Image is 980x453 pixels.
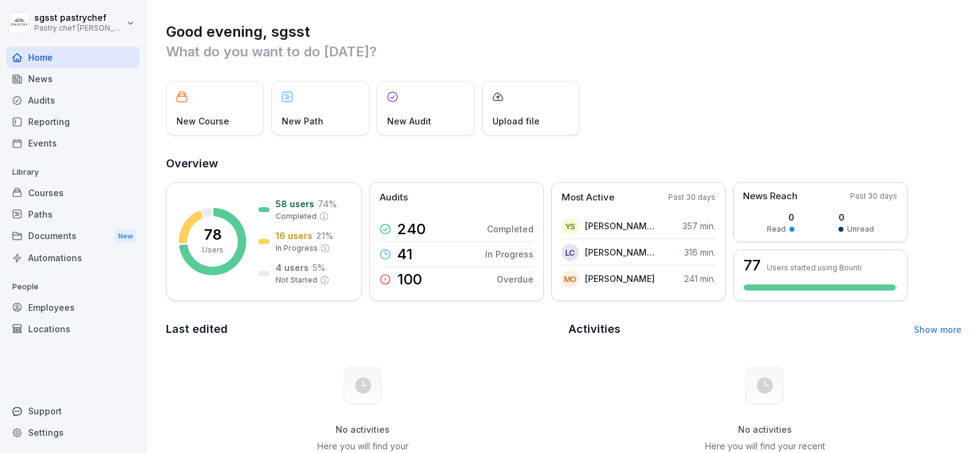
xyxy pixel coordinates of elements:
[115,229,136,243] div: New
[668,192,715,203] p: Past 30 days
[301,424,424,435] h5: No activities
[562,244,579,261] div: LC
[487,223,533,235] p: Completed
[562,218,579,235] div: YS
[397,272,422,287] p: 100
[397,222,426,237] p: 240
[497,273,533,286] p: Overdue
[166,155,962,172] h2: Overview
[6,68,140,89] a: News
[276,275,317,286] p: Not Started
[202,245,224,256] p: Users
[562,191,614,205] p: Most Active
[34,13,124,23] p: sgsst pastrychef
[387,115,431,128] p: New Audit
[166,22,962,42] h1: Good evening, sgsst
[682,219,715,232] p: 357 min.
[492,115,540,128] p: Upload file
[316,229,333,242] p: 21 %
[34,24,124,32] p: Pastry chef [PERSON_NAME] y Cocina gourmet
[585,246,655,259] p: [PERSON_NAME] [PERSON_NAME]
[6,400,140,422] div: Support
[276,261,309,274] p: 4 users
[276,197,314,210] p: 58 users
[703,424,827,435] h5: No activities
[6,182,140,204] a: Courses
[6,162,140,182] p: Library
[744,258,761,273] h3: 77
[6,277,140,297] p: People
[6,318,140,340] a: Locations
[585,272,655,285] p: [PERSON_NAME]
[276,211,317,222] p: Completed
[6,297,140,318] a: Employees
[6,422,140,443] a: Settings
[166,321,560,338] h2: Last edited
[585,219,655,232] p: [PERSON_NAME] Soche
[684,246,715,259] p: 316 min.
[176,115,229,128] p: New Course
[6,111,140,132] a: Reporting
[767,263,862,272] p: Users started using Bounti
[6,225,140,248] div: Documents
[6,89,140,111] a: Audits
[767,224,786,235] p: Read
[743,189,797,204] p: News Reach
[204,227,222,242] p: 78
[276,229,312,242] p: 16 users
[485,248,533,261] p: In Progress
[562,270,579,287] div: MO
[850,191,897,202] p: Past 30 days
[276,243,318,254] p: In Progress
[684,272,715,285] p: 241 min.
[6,247,140,268] a: Automations
[6,225,140,248] a: DocumentsNew
[839,211,874,224] p: 0
[6,132,140,154] a: Events
[568,321,620,338] h2: Activities
[166,42,962,61] p: What do you want to do [DATE]?
[847,224,874,235] p: Unread
[318,197,337,210] p: 74 %
[767,211,794,224] p: 0
[397,247,413,262] p: 41
[312,261,325,274] p: 5 %
[282,115,323,128] p: New Path
[380,191,408,205] p: Audits
[914,324,962,335] a: Show more
[6,204,140,225] a: Paths
[6,47,140,68] a: Home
